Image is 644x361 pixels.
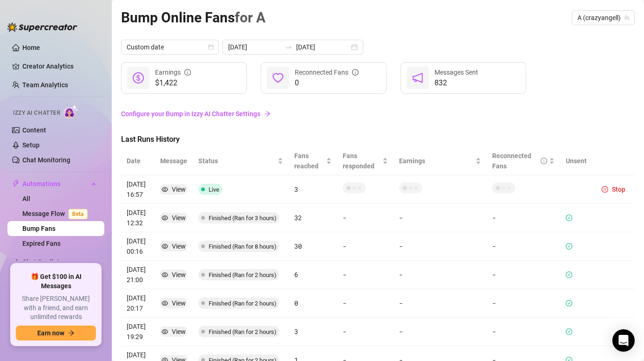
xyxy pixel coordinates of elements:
article: [DATE] 16:57 [127,179,149,200]
span: eye [162,215,168,221]
span: Fans reached [294,151,324,171]
span: 832 [434,77,478,89]
div: Earnings [155,67,191,77]
span: Fans responded [343,151,380,171]
th: Date [121,147,155,175]
span: Last Runs History [121,134,278,145]
span: check-circle [566,271,572,278]
article: 32 [294,213,332,223]
input: End date [296,42,349,52]
span: eye [162,271,168,278]
span: Finished (Ran for 3 hours) [209,215,277,222]
article: - [399,213,403,223]
th: Fans responded [337,147,393,175]
span: notification [412,72,423,83]
article: 3 [294,184,332,194]
span: dollar [133,72,144,83]
span: Finished (Ran for 8 hours) [209,243,277,250]
div: View [172,241,186,251]
span: info-circle [352,69,359,76]
span: Beta [68,209,88,219]
span: Share [PERSON_NAME] with a friend, and earn unlimited rewards [16,294,96,322]
span: pause-circle [602,186,608,193]
article: - [399,270,403,280]
div: Reconnected Fans [492,151,547,171]
span: Automations [22,176,88,191]
a: Content [22,126,46,134]
a: All [22,195,30,202]
span: info-circle [541,158,547,164]
article: - [492,270,555,280]
button: Earn nowarrow-right [16,326,96,340]
div: View [172,184,186,194]
div: Reconnected Fans [295,67,359,77]
span: eye [162,300,168,306]
span: 0 [295,77,359,89]
span: Live [209,186,219,193]
span: Earn now [37,329,64,337]
span: Finished (Ran for 2 hours) [209,328,277,335]
span: eye [162,328,168,335]
div: View [172,298,186,308]
th: Fans reached [289,147,337,175]
a: Creator Analytics [22,59,97,74]
article: - [492,241,555,251]
span: Chat Copilot [22,255,88,270]
span: Status [198,156,276,166]
span: heart [272,72,284,83]
span: arrow-right [264,111,271,117]
div: Open Intercom Messenger [612,329,635,352]
img: Chat Copilot [12,259,18,265]
span: 🎁 Get $100 in AI Messages [16,272,96,291]
a: Team Analytics [22,81,68,89]
a: Chat Monitoring [22,156,70,164]
article: - [343,326,387,337]
article: - [399,326,403,337]
div: View [172,213,186,223]
th: Message [155,147,193,175]
article: 0 [294,298,332,308]
span: check-circle [566,328,572,335]
th: Earnings [393,147,487,175]
a: Configure your Bump in Izzy AI Chatter Settingsarrow-right [121,105,635,123]
article: - [399,241,403,251]
span: Stop [612,186,625,193]
span: Izzy AI Chatter [13,109,60,118]
article: 6 [294,270,332,280]
span: check-circle [566,243,572,250]
a: Configure your Bump in Izzy AI Chatter Settings [121,109,635,119]
div: View [172,270,186,280]
article: - [492,326,555,337]
article: [DATE] 12:32 [127,208,149,228]
span: thunderbolt [12,180,20,187]
article: [DATE] 19:29 [127,321,149,342]
article: 30 [294,241,332,251]
th: Status [193,147,289,175]
a: Expired Fans [22,240,61,247]
article: - [492,298,555,308]
span: arrow-right [68,330,75,336]
a: Bump Fans [22,225,55,232]
article: 3 [294,326,332,337]
button: Stop [598,184,629,195]
article: - [343,241,387,251]
input: Start date [228,42,281,52]
span: Custom date [127,40,213,54]
span: A (crazyangell) [577,11,629,25]
a: Setup [22,141,40,149]
span: $1,422 [155,77,191,89]
span: Finished (Ran for 2 hours) [209,271,277,278]
span: check-circle [566,300,572,306]
span: to [285,43,292,51]
article: - [343,298,387,308]
article: - [343,213,387,223]
div: View [172,326,186,337]
article: - [399,298,403,308]
img: logo-BBDzfeDw.svg [7,22,77,32]
a: Message FlowBeta [22,210,91,217]
span: Earnings [399,156,474,166]
span: eye [162,243,168,250]
img: AI Chatter [64,105,78,118]
a: Home [22,44,40,51]
span: team [624,15,630,21]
